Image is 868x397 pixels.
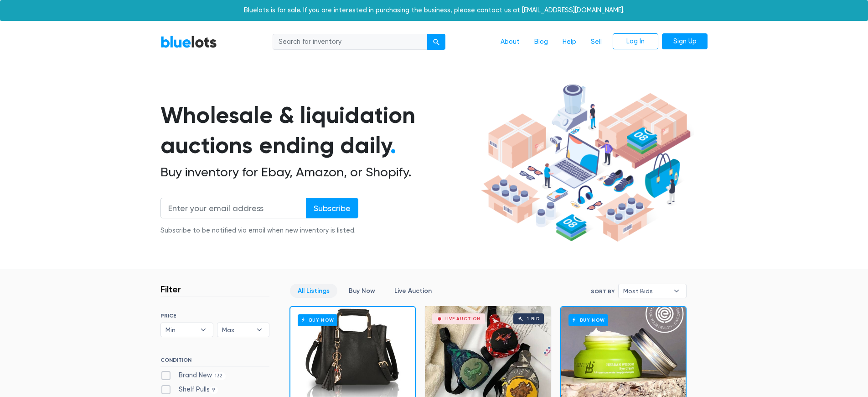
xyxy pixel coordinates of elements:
[194,323,213,337] b: ▾
[160,100,478,161] h1: Wholesale & liquidation auctions ending daily
[290,284,337,298] a: All Listings
[493,33,527,51] a: About
[273,34,428,50] input: Search for inventory
[160,226,358,236] div: Subscribe to be notified via email when new inventory is listed.
[160,198,306,218] input: Enter your email address
[306,198,358,218] input: Subscribe
[250,323,269,337] b: ▾
[160,164,478,180] h2: Buy inventory for Ebay, Amazon, or Shopify.
[527,33,555,51] a: Blog
[212,372,226,380] span: 132
[160,385,218,395] label: Shelf Pulls
[390,132,396,159] span: .
[341,284,383,298] a: Buy Now
[160,35,217,48] a: BlueLots
[222,323,252,337] span: Max
[160,371,226,381] label: Brand New
[160,312,269,319] h6: PRICE
[613,33,658,50] a: Log In
[591,287,615,296] label: Sort By
[160,357,269,367] h6: CONDITION
[527,317,539,321] div: 1 bid
[387,284,439,298] a: Live Auction
[210,386,218,394] span: 9
[165,323,196,337] span: Min
[623,284,669,298] span: Most Bids
[555,33,584,51] a: Help
[298,314,337,326] h6: Buy Now
[568,314,608,326] h6: Buy Now
[667,284,686,298] b: ▾
[160,284,181,295] h3: Filter
[584,33,609,51] a: Sell
[662,33,708,50] a: Sign Up
[478,80,694,246] img: hero-ee84e7d0318cb26816c560f6b4441b76977f77a177738b4e94f68c95b2b83dbb.png
[444,317,480,321] div: Live Auction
